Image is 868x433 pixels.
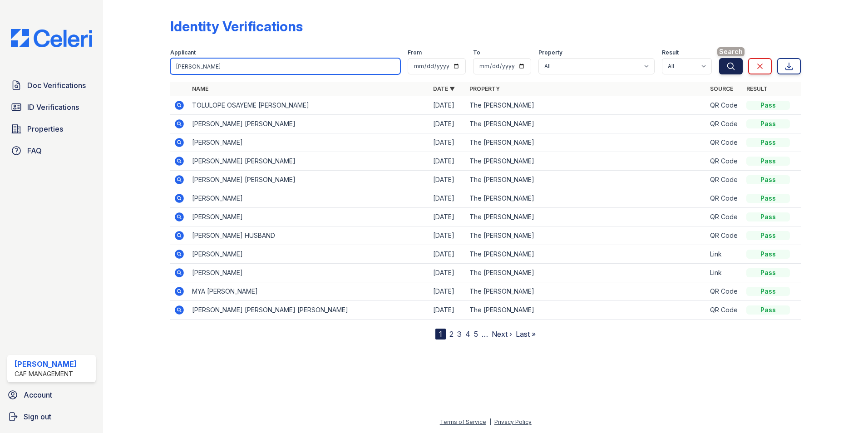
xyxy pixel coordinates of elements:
div: Pass [746,305,790,315]
a: 3 [457,330,462,339]
a: Result [746,85,768,92]
div: Pass [746,101,790,110]
td: [DATE] [429,208,466,226]
td: QR Code [706,301,743,320]
button: Search [719,58,743,74]
td: The [PERSON_NAME] [466,301,707,320]
a: Last » [516,330,536,339]
td: QR Code [706,171,743,189]
td: [PERSON_NAME] [PERSON_NAME] [188,171,429,189]
td: [PERSON_NAME] [188,264,429,282]
td: QR Code [706,282,743,301]
td: QR Code [706,133,743,152]
a: Account [4,386,99,404]
td: The [PERSON_NAME] [466,152,707,171]
td: The [PERSON_NAME] [466,264,707,282]
label: Result [662,49,679,56]
td: [DATE] [429,133,466,152]
div: Pass [746,250,790,259]
td: [PERSON_NAME] [PERSON_NAME] [PERSON_NAME] [188,301,429,320]
div: Pass [746,194,790,203]
td: QR Code [706,208,743,226]
td: [PERSON_NAME] [188,245,429,264]
td: [PERSON_NAME] [188,208,429,226]
td: The [PERSON_NAME] [466,115,707,133]
a: Sign out [4,408,99,426]
label: From [408,49,422,56]
a: FAQ [7,142,96,160]
img: CE_Logo_Blue-a8612792a0a2168367f1c8372b55b34899dd931a85d93a1a3d3e32e68fde9ad4.png [4,29,99,47]
span: … [482,329,488,340]
td: TOLULOPE OSAYEME [PERSON_NAME] [188,96,429,115]
a: Date ▼ [433,85,455,92]
a: ID Verifications [7,98,96,116]
div: Pass [746,119,790,128]
td: [PERSON_NAME] [PERSON_NAME] [188,152,429,171]
td: QR Code [706,189,743,208]
td: [PERSON_NAME] [188,189,429,208]
td: The [PERSON_NAME] [466,282,707,301]
a: 5 [474,330,478,339]
td: [DATE] [429,96,466,115]
td: The [PERSON_NAME] [466,133,707,152]
td: [DATE] [429,226,466,245]
a: 2 [449,330,454,339]
div: Pass [746,231,790,240]
a: Privacy Policy [494,418,532,425]
td: Link [706,245,743,264]
td: [DATE] [429,264,466,282]
td: QR Code [706,152,743,171]
div: Pass [746,212,790,221]
div: Pass [746,268,790,277]
td: The [PERSON_NAME] [466,189,707,208]
td: MYA [PERSON_NAME] [188,282,429,301]
td: The [PERSON_NAME] [466,208,707,226]
div: Pass [746,138,790,147]
label: Applicant [170,49,196,56]
td: [DATE] [429,245,466,264]
a: 4 [465,330,470,339]
td: The [PERSON_NAME] [466,226,707,245]
div: Pass [746,157,790,166]
span: Properties [27,123,63,134]
div: [PERSON_NAME] [15,359,77,369]
td: The [PERSON_NAME] [466,96,707,115]
div: Identity Verifications [170,18,303,34]
td: [PERSON_NAME] [188,133,429,152]
div: 1 [435,329,446,340]
input: Search by name or phone number [170,58,400,74]
label: Property [538,49,562,56]
td: [DATE] [429,282,466,301]
a: Name [192,85,208,92]
td: [DATE] [429,301,466,320]
a: Doc Verifications [7,76,96,94]
td: [DATE] [429,171,466,189]
td: [DATE] [429,115,466,133]
td: [DATE] [429,152,466,171]
td: [PERSON_NAME] [PERSON_NAME] [188,115,429,133]
div: | [489,418,491,425]
span: ID Verifications [27,102,79,113]
span: FAQ [27,145,42,156]
a: Source [710,85,733,92]
td: The [PERSON_NAME] [466,245,707,264]
td: QR Code [706,96,743,115]
td: Link [706,264,743,282]
td: QR Code [706,115,743,133]
div: Pass [746,175,790,184]
span: Sign out [24,411,51,422]
td: [PERSON_NAME] HUSBAND [188,226,429,245]
a: Terms of Service [440,418,486,425]
a: Next › [492,330,512,339]
div: CAF Management [15,369,77,379]
div: Pass [746,287,790,296]
td: QR Code [706,226,743,245]
span: Doc Verifications [27,80,86,91]
label: To [473,49,480,56]
span: Search [717,47,745,56]
td: The [PERSON_NAME] [466,171,707,189]
td: [DATE] [429,189,466,208]
a: Property [469,85,500,92]
a: Properties [7,120,96,138]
